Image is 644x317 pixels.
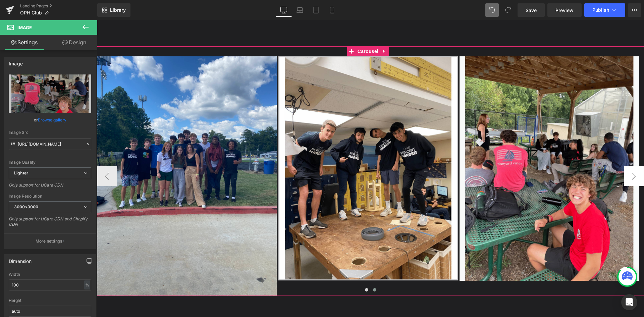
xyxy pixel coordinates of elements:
[110,7,126,13] span: Library
[283,26,292,36] a: Expand / Collapse
[9,182,91,192] div: Only support for UCare CDN
[547,3,582,17] a: Preview
[9,279,91,290] input: auto
[4,233,96,249] button: More settings
[17,25,32,30] span: Image
[9,255,32,264] div: Dimension
[9,194,91,199] div: Image Resolution
[20,10,42,15] span: OPH Club
[501,3,515,17] button: Redo
[9,160,91,165] div: Image Quality
[38,114,66,126] a: Browse gallery
[628,3,641,17] button: More
[9,298,91,303] div: Height
[324,3,340,17] a: Mobile
[621,294,637,310] div: Open Intercom Messenger
[97,3,130,17] a: New Library
[50,35,99,50] a: Design
[9,116,91,123] div: or
[555,7,574,14] span: Preview
[9,130,91,135] div: Image Src
[592,7,609,13] span: Publish
[9,138,91,150] input: Link
[14,170,28,175] b: Lighter
[9,306,91,317] input: auto
[84,280,90,289] div: %
[584,3,625,17] button: Publish
[292,3,308,17] a: Laptop
[9,272,91,277] div: Width
[485,3,499,17] button: Undo
[526,7,537,14] span: Save
[36,238,62,244] p: More settings
[308,3,324,17] a: Tablet
[276,3,292,17] a: Desktop
[14,204,38,209] b: 3000x3000
[9,57,23,66] div: Image
[259,26,283,36] span: Carousel
[20,3,97,9] a: Landing Pages
[9,216,91,231] div: Only support for UCare CDN and Shopify CDN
